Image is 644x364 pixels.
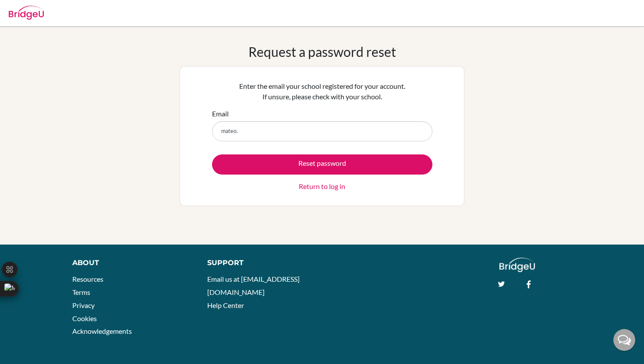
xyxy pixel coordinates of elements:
[19,6,43,14] span: Ayuda
[212,108,229,119] label: Email
[212,154,432,175] button: Reset password
[207,258,313,268] div: Support
[499,258,535,272] img: logo_white@2x-f4f0deed5e89b7ecb1c2cc34c3e3d731f90f0f143d5ea2071677605dd97b5244.png
[9,6,44,20] img: Bridge-U
[299,181,345,192] a: Return to log in
[72,275,103,283] a: Resources
[72,327,132,335] a: Acknowledgements
[207,275,300,296] a: Email us at [EMAIL_ADDRESS][DOMAIN_NAME]
[72,314,97,322] a: Cookies
[72,288,90,296] a: Terms
[72,301,95,309] a: Privacy
[72,258,188,268] div: About
[248,44,396,59] h1: Request a password reset
[212,81,432,102] p: Enter the email your school registered for your account. If unsure, please check with your school.
[207,301,244,309] a: Help Center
